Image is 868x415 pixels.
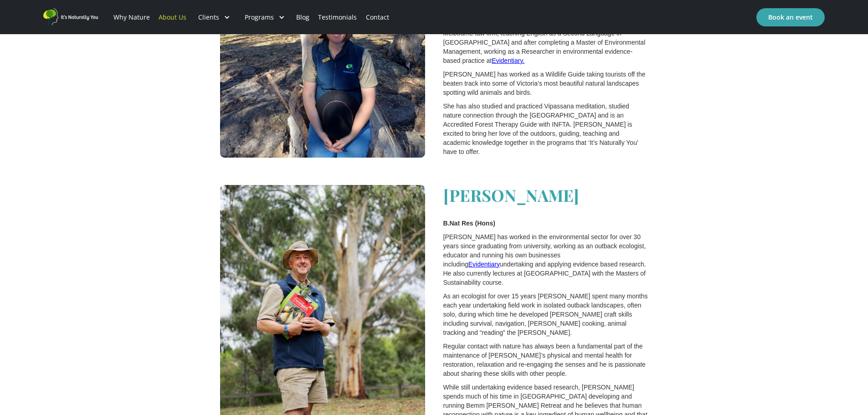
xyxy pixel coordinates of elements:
a: Contact [361,2,393,33]
div: Programs [245,13,274,22]
p: Regular contact with nature has always been a fundamental part of the maintenance of [PERSON_NAME... [443,342,648,378]
a: Testimonials [314,2,361,33]
p: [PERSON_NAME] has worked in the environmental sector for over 30 years since graduating from univ... [443,232,648,287]
div: Clients [198,13,219,22]
p: As an ecologist for over 15 years [PERSON_NAME] spent many months each year undertaking field wor... [443,292,648,337]
div: Clients [191,2,237,33]
a: Why Nature [109,2,154,33]
a: Book an event [756,8,825,26]
a: About Us [154,2,190,33]
a: home [43,8,98,26]
div: Programs [237,2,292,33]
h1: [PERSON_NAME] [443,185,648,205]
p: She has also studied and practiced Vipassana meditation, studied nature connection through the [G... [443,102,648,156]
a: Evidentiary. [492,57,524,64]
a: Evidentiary [468,261,500,268]
p: [PERSON_NAME] has worked as a Wildlife Guide taking tourists off the beaten track into some of Vi... [443,70,648,97]
a: Blog [292,2,314,33]
p: She has had a diverse career working as a Legal Practitioner at a Melbourne law firm, teaching En... [443,20,648,65]
strong: B.Nat Res (Hons) [443,220,495,227]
